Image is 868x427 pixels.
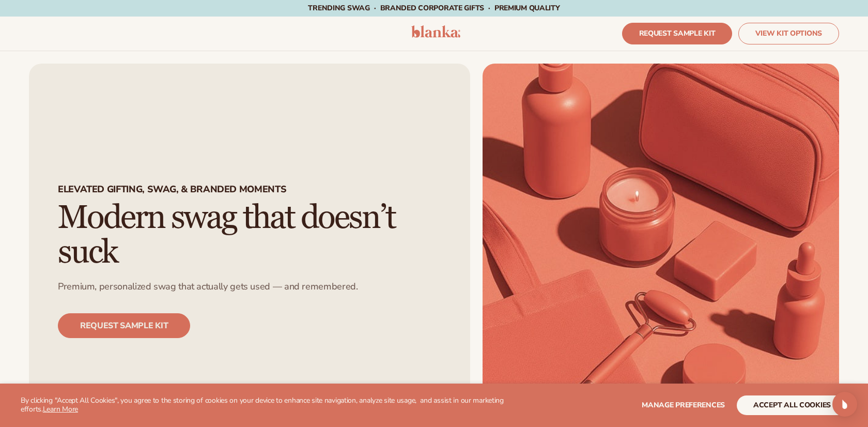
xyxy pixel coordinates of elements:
a: logo [411,25,460,42]
p: Elevated Gifting, swag, & branded moments [58,184,286,201]
span: Manage preferences [642,400,725,410]
span: TRENDING SWAG · BRANDED CORPORATE GIFTS · PREMIUM QUALITY [308,3,560,13]
a: REQUEST SAMPLE KIT [58,313,190,338]
img: logo [411,25,460,38]
p: Premium, personalized swag that actually gets used — and remembered. [58,281,358,293]
a: REQUEST SAMPLE KIT [622,23,733,44]
button: Manage preferences [642,395,725,415]
a: Learn More [43,404,78,414]
h2: Modern swag that doesn’t suck [58,201,441,270]
div: Open Intercom Messenger [832,392,857,417]
button: accept all cookies [737,395,847,415]
p: By clicking "Accept All Cookies", you agree to the storing of cookies on your device to enhance s... [21,396,506,414]
a: VIEW KIT OPTIONS [738,23,839,44]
